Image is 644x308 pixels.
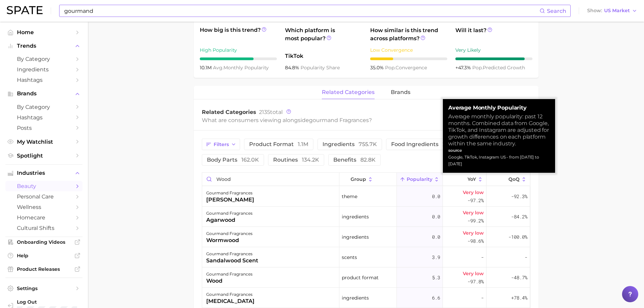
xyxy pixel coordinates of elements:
div: agarwood [206,216,253,224]
span: personal care [17,193,71,200]
button: Popularity [397,173,443,186]
span: benefits [333,157,376,163]
div: Low Convergence [370,46,447,54]
span: related categories [322,89,375,95]
a: Ingredients [5,64,82,75]
span: -92.3% [511,192,527,200]
span: wellness [17,204,71,210]
div: Very Likely [455,46,532,54]
span: TikTok [285,52,362,60]
span: Very low [463,269,484,278]
span: total [259,109,283,115]
span: ingredients [342,294,369,302]
span: Related Categories [202,109,256,115]
div: wood [206,277,253,285]
button: gourmand fragrancessandalwood scentscents3.9-- [202,247,530,267]
abbr: popularity index [472,65,483,71]
span: -97.8% [468,278,484,286]
span: homecare [17,214,71,221]
div: What are consumers viewing alongside ? [202,116,486,125]
input: Search here for a brand, industry, or ingredient [64,5,540,17]
button: Trends [5,41,82,51]
a: Posts [5,123,82,133]
button: YoY [443,173,486,186]
span: convergence [385,65,427,71]
span: theme [342,192,357,200]
span: Brands [17,91,71,97]
a: cultural shifts [5,223,82,233]
a: Settings [5,283,82,293]
span: QoQ [508,176,520,182]
span: predicted growth [472,65,525,71]
span: 0.0 [432,233,440,241]
span: -97.2% [468,196,484,205]
strong: Average Monthly Popularity [448,104,550,111]
span: -100.0% [508,233,527,241]
span: US Market [604,9,630,13]
div: gourmand fragrances [206,290,255,299]
button: gourmand fragrances[PERSON_NAME]theme0.0Very low-97.2%-92.3% [202,186,530,207]
button: gourmand fragranceswoodproduct format5.3Very low-97.8%-48.7% [202,267,530,288]
span: YoY [468,176,476,182]
span: 0.0 [432,213,440,221]
span: 5.3 [432,274,440,282]
div: gourmand fragrances [206,189,254,197]
span: 0.0 [432,192,440,200]
a: My Watchlist [5,137,82,147]
button: group [339,173,397,186]
span: Which platform is most popular? [285,26,362,49]
div: sandalwood scent [206,257,258,265]
span: 755.7k [359,141,377,147]
span: Very low [463,209,484,217]
span: ingredients [342,233,369,241]
span: How similar is this trend across platforms? [370,26,447,43]
span: cultural shifts [17,225,71,231]
a: Spotlight [5,150,82,161]
a: personal care [5,191,82,202]
span: food ingredients [391,142,461,147]
span: group [351,176,366,182]
button: QoQ [486,173,530,186]
span: Very low [463,188,484,196]
span: +47.3% [455,65,472,71]
div: gourmand fragrances [206,230,253,238]
span: -48.7% [511,274,527,282]
span: 134.2k [302,157,319,163]
span: beauty [17,183,71,189]
a: beauty [5,181,82,191]
span: My Watchlist [17,139,71,145]
span: 203.8k [443,141,461,147]
span: Hashtags [17,114,71,121]
a: Hashtags [5,112,82,123]
span: Popularity [407,176,432,182]
span: 3.9 [432,253,440,261]
button: gourmand fragrances[MEDICAL_DATA]ingredients6.6-+78.4% [202,288,530,308]
span: Home [17,29,71,35]
span: 162.0k [241,157,259,163]
div: Google, TikTok, Instagram US - from [DATE] to [DATE] [448,154,550,167]
button: Brands [5,89,82,99]
span: Help [17,253,71,259]
button: gourmand fragrancesagarwoodingredients0.0Very low-99.2%-84.2% [202,207,530,227]
span: popularity share [301,65,340,71]
span: Onboarding Videos [17,239,71,245]
abbr: average [213,65,223,71]
span: body parts [207,157,259,163]
span: routines [273,157,319,163]
span: Posts [17,125,71,131]
a: by Category [5,54,82,64]
div: wormwood [206,236,253,244]
span: Spotlight [17,152,71,159]
a: homecare [5,212,82,223]
span: Settings [17,285,71,291]
span: product format [249,142,308,147]
span: 35.0% [370,65,385,71]
span: gourmand fragrances [309,117,369,123]
button: ShowUS Market [586,6,639,15]
span: scents [342,253,357,261]
div: 7 / 10 [200,57,277,60]
span: Log Out [17,299,86,305]
abbr: popularity index [385,65,396,71]
div: gourmand fragrances [206,209,253,217]
span: 10.1m [200,65,213,71]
